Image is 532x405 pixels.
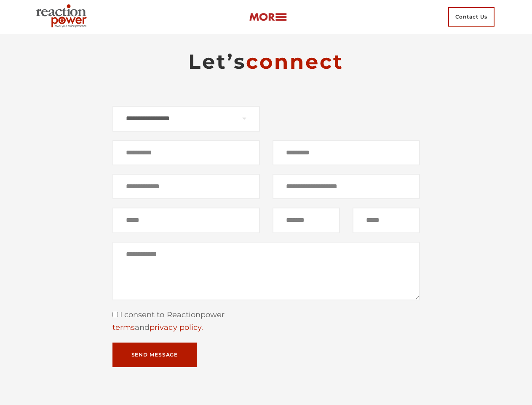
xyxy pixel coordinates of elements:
a: privacy policy. [150,323,203,332]
form: Contact form [112,106,420,367]
span: I consent to Reactionpower [118,310,225,319]
h2: Let’s [112,49,420,74]
span: Send Message [131,352,178,357]
img: more-btn.png [249,12,287,22]
img: Executive Branding | Personal Branding Agency [32,2,94,32]
a: terms [112,323,135,332]
span: connect [246,49,344,74]
div: and [112,321,420,334]
span: Contact Us [448,7,495,27]
button: Send Message [112,343,197,367]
